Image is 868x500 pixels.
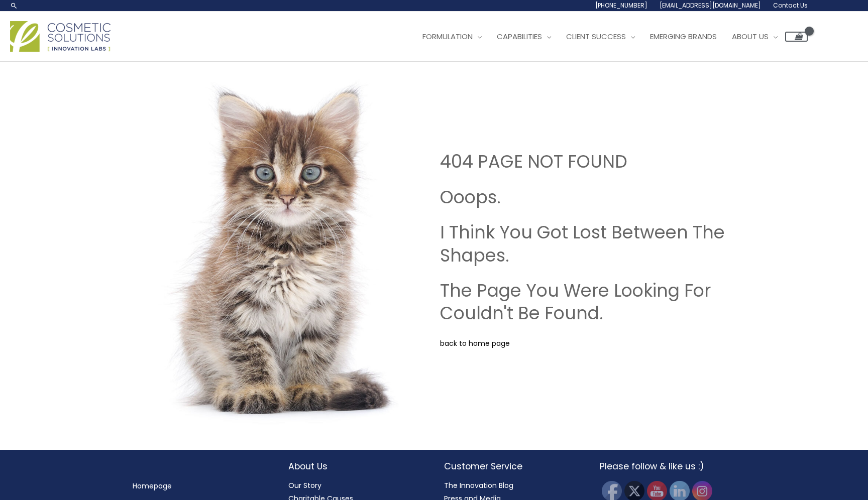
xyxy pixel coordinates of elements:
img: Cosmetic Solutions Private Label skin care manufacturer. Coming Soon image. Shows a cute Kitten. [135,62,428,437]
h2: Ooops. [440,186,733,209]
span: About Us [732,31,769,42]
a: Our Story [288,480,321,490]
img: Cosmetic Solutions Logo [10,21,111,52]
a: Formulation [415,22,489,52]
a: Emerging Brands [642,22,724,52]
span: Contact Us [773,1,808,10]
h1: 404 PAGE NOT FOUND [440,149,733,174]
a: Search icon link [10,2,18,10]
h2: Please follow & like us :) [600,460,735,473]
h2: About Us [288,460,424,473]
h2: I Think You Got Lost Between The Shapes. [440,221,733,267]
a: back to home page [440,338,510,348]
h2: The Page You Were Looking For Couldn't Be Found. [440,279,733,325]
span: [EMAIL_ADDRESS][DOMAIN_NAME] [660,1,761,10]
a: About Us [724,22,785,52]
span: [PHONE_NUMBER] [595,1,647,10]
nav: Menu [133,479,268,492]
span: Client Success [566,31,626,42]
a: Capabilities [489,22,559,52]
nav: Site Navigation [407,22,808,52]
a: The Innovation Blog [444,480,513,490]
span: Formulation [422,31,473,42]
span: Capabilities [497,31,542,42]
a: Homepage [133,481,172,491]
a: View Shopping Cart, empty [785,32,808,42]
h2: Customer Service [444,460,580,473]
span: Emerging Brands [650,31,717,42]
a: Client Success [559,22,642,52]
